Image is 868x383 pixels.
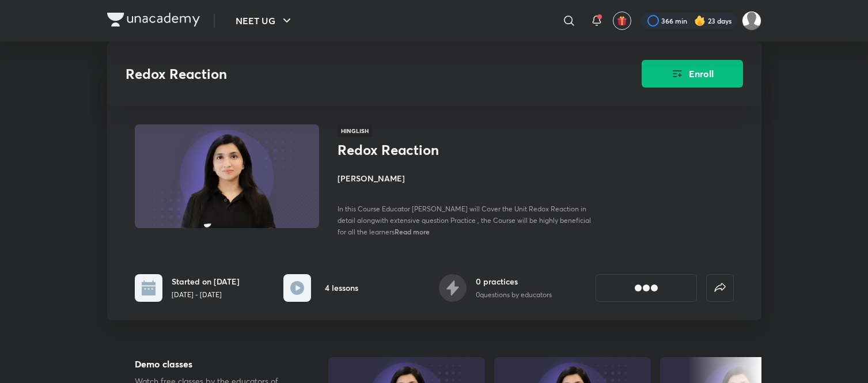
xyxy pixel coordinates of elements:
img: streak [694,15,706,26]
h4: [PERSON_NAME] [338,172,596,184]
img: Thumbnail [132,123,320,229]
span: Read more [395,227,430,236]
h1: Redox Reaction [338,142,526,158]
img: Company Logo [107,13,200,26]
h5: Demo classes [135,357,291,371]
img: avatar [617,16,627,26]
span: In this Course Educator [PERSON_NAME] will Cover the Unit Redox Reaction in detail alongwith exte... [338,204,591,236]
h6: 0 practices [476,275,552,287]
button: [object Object] [596,274,697,302]
p: [DATE] - [DATE] [172,290,240,300]
h3: Redox Reaction [126,66,577,82]
img: Amisha Rani [742,11,761,31]
h6: 4 lessons [325,282,358,294]
p: 0 questions by educators [476,290,552,300]
h6: Started on [DATE] [172,275,240,287]
button: Enroll [642,60,743,88]
button: avatar [613,12,631,30]
button: NEET UG [229,9,301,32]
span: Hinglish [338,124,372,137]
a: Company Logo [107,13,200,29]
button: false [706,274,734,302]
